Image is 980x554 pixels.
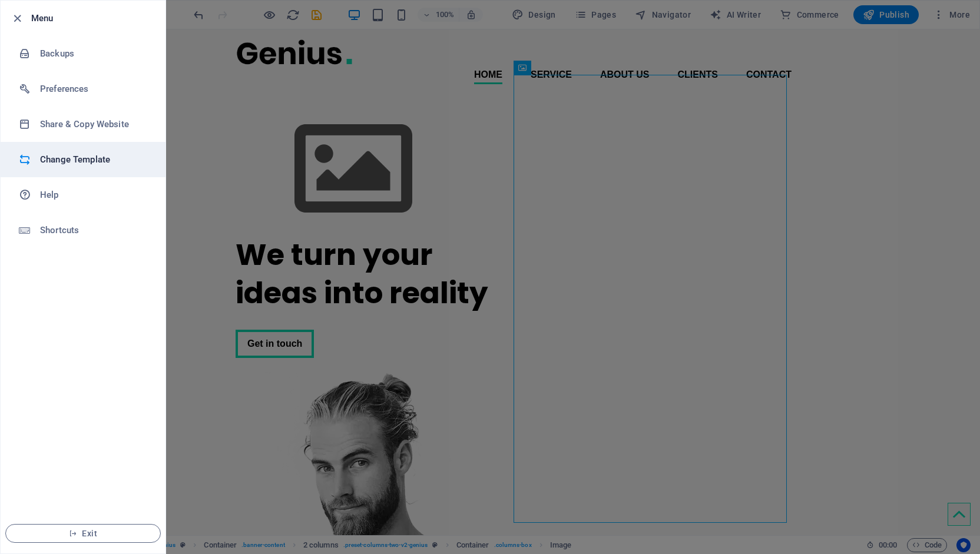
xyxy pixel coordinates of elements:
[5,524,161,543] button: Exit
[40,152,149,167] h6: Change Template
[40,47,149,61] h6: Backups
[1,177,165,213] a: Help
[15,529,151,538] span: Exit
[31,11,156,25] h6: Menu
[40,117,149,131] h6: Share & Copy Website
[40,82,149,96] h6: Preferences
[40,188,149,202] h6: Help
[40,223,149,237] h6: Shortcuts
